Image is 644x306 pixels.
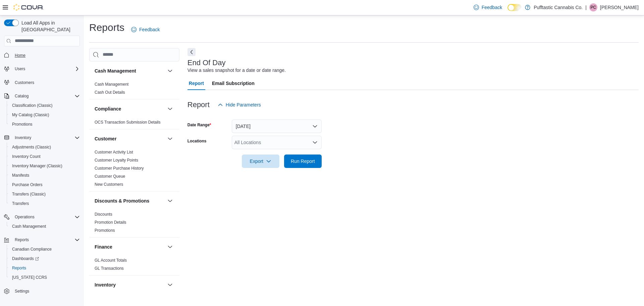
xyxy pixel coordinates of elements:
[9,222,49,230] a: Cash Management
[1,235,83,245] button: Reports
[9,181,45,189] a: Purchase Orders
[187,138,207,144] label: Locations
[12,144,51,150] span: Adjustments (Classic)
[12,265,26,271] span: Reports
[95,150,133,155] a: Customer Activity List
[95,228,115,233] span: Promotions
[12,182,43,187] span: Purchase Orders
[7,254,83,263] a: Dashboards
[95,182,123,187] span: New Customers
[12,163,62,169] span: Inventory Manager (Classic)
[95,198,165,204] button: Discounts & Promotions
[95,120,161,125] a: OCS Transaction Submission Details
[1,133,83,142] button: Inventory
[7,245,83,254] button: Canadian Compliance
[12,236,80,244] span: Reports
[12,191,46,197] span: Transfers (Classic)
[9,222,80,230] span: Cash Management
[187,59,226,67] h3: End Of Day
[9,101,55,110] a: Classification (Classic)
[7,142,83,152] button: Adjustments (Classic)
[9,255,42,263] a: Dashboards
[95,281,116,288] h3: Inventory
[95,105,165,112] button: Compliance
[482,4,502,11] span: Feedback
[9,152,43,161] a: Inventory Count
[12,92,31,100] button: Catalog
[15,237,29,243] span: Reports
[7,101,83,110] button: Classification (Classic)
[15,93,29,99] span: Catalog
[9,120,80,128] span: Promotions
[95,198,149,204] h3: Discounts & Promotions
[7,152,83,161] button: Inventory Count
[7,199,83,208] button: Transfers
[15,135,31,140] span: Inventory
[95,166,144,171] span: Customer Purchase History
[226,101,261,108] span: Hide Parameters
[9,162,65,170] a: Inventory Manager (Classic)
[9,171,32,179] a: Manifests
[95,266,124,271] a: GL Transactions
[12,213,80,221] span: Operations
[95,266,124,271] span: GL Transactions
[12,256,39,261] span: Dashboards
[89,80,179,99] div: Cash Management
[12,51,28,59] a: Home
[7,110,83,120] button: My Catalog (Classic)
[187,101,210,109] h3: Report
[95,68,165,74] button: Cash Management
[507,4,522,11] input: Dark Mode
[9,181,80,189] span: Purchase Orders
[95,158,138,163] a: Customer Loyalty Points
[95,281,165,288] button: Inventory
[9,190,48,198] a: Transfers (Classic)
[89,21,124,34] h1: Reports
[95,135,165,142] button: Customer
[95,244,112,250] h3: Finance
[128,23,162,36] a: Feedback
[7,171,83,180] button: Manifests
[471,1,505,14] a: Feedback
[166,135,174,143] button: Customer
[95,120,161,125] span: OCS Transaction Submission Details
[9,245,54,253] a: Canadian Compliance
[189,77,204,90] span: Report
[95,90,125,95] a: Cash Out Details
[12,201,29,206] span: Transfers
[95,174,125,179] a: Customer Queue
[89,210,179,237] div: Discounts & Promotions
[89,148,179,191] div: Customer
[12,79,37,87] a: Customers
[12,134,80,142] span: Inventory
[12,275,47,280] span: [US_STATE] CCRS
[166,105,174,113] button: Compliance
[12,51,80,59] span: Home
[7,273,83,282] button: [US_STATE] CCRS
[15,53,25,58] span: Home
[215,98,264,112] button: Hide Parameters
[1,212,83,222] button: Operations
[12,287,32,295] a: Settings
[187,122,211,128] label: Date Range
[89,118,179,129] div: Compliance
[166,281,174,289] button: Inventory
[591,3,596,11] span: PC
[7,161,83,171] button: Inventory Manager (Classic)
[7,189,83,199] button: Transfers (Classic)
[9,264,80,272] span: Reports
[12,287,80,295] span: Settings
[9,200,80,208] span: Transfers
[9,171,80,179] span: Manifests
[9,273,80,281] span: Washington CCRS
[95,258,127,263] a: GL Account Totals
[212,77,255,90] span: Email Subscription
[95,220,126,225] span: Promotion Details
[95,166,144,171] a: Customer Purchase History
[9,111,80,119] span: My Catalog (Classic)
[534,3,583,11] p: Pufftastic Cannabis Co.
[95,212,112,217] a: Discounts
[95,90,125,95] span: Cash Out Details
